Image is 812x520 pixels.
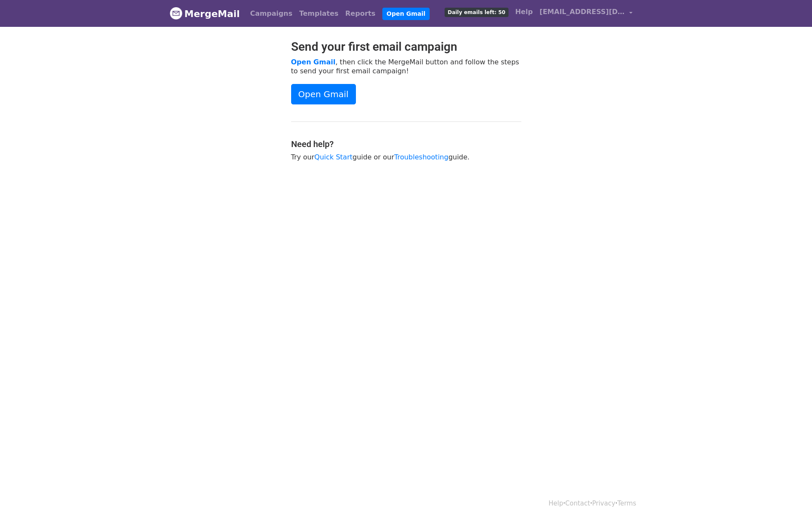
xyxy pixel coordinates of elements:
a: Reports [342,5,379,22]
h2: Send your first email campaign [291,40,521,54]
a: Open Gmail [291,58,335,66]
a: Help [549,500,563,507]
a: Campaigns [247,5,296,22]
span: Daily emails left: 50 [445,8,508,17]
a: Terms [617,500,636,507]
img: MergeMail logo [170,7,182,20]
a: Quick Start [315,153,353,161]
a: Templates [296,5,342,22]
a: Help [512,3,536,20]
a: Open Gmail [291,84,356,104]
a: Contact [565,500,590,507]
a: Privacy [592,500,615,507]
p: Try our guide or our guide. [291,153,521,162]
a: [EMAIL_ADDRESS][DOMAIN_NAME] [536,3,636,23]
p: , then click the MergeMail button and follow the steps to send your first email campaign! [291,58,521,75]
span: [EMAIL_ADDRESS][DOMAIN_NAME] [540,7,625,17]
a: Troubleshooting [394,153,448,161]
a: Daily emails left: 50 [441,3,511,20]
a: Open Gmail [382,8,430,20]
a: MergeMail [170,5,240,23]
h4: Need help? [291,139,521,149]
